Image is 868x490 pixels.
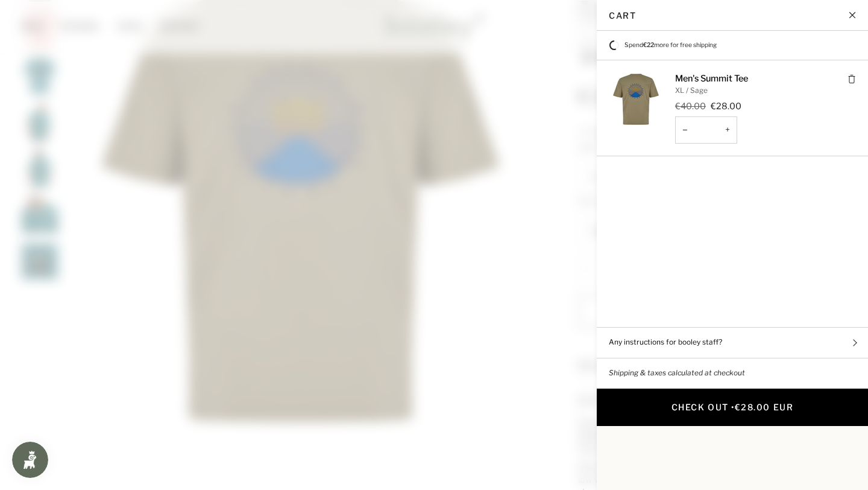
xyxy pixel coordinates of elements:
[643,41,654,49] span: €22
[675,86,841,97] p: XL / Sage
[609,369,745,377] em: Shipping & taxes calculated at checkout
[675,116,694,144] button: −
[12,442,48,478] iframe: Button to open loyalty program pop-up
[609,72,663,144] a: Men&#39;s Summit Tee - XL / Sage
[597,328,868,358] button: Any instructions for booley staff?
[675,73,748,84] a: Men's Summit Tee
[735,402,793,412] span: €28.00 EUR
[609,72,663,127] img: Men&#39;s Summit Tee - XL / Sage
[718,116,737,144] button: +
[675,100,706,113] del: €40.00
[604,446,861,479] iframe: PayPal-paypal
[597,389,868,426] button: Check Out •€28.00 EUR
[624,41,717,49] span: Spend more for free shipping
[711,100,741,113] mark: €28.00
